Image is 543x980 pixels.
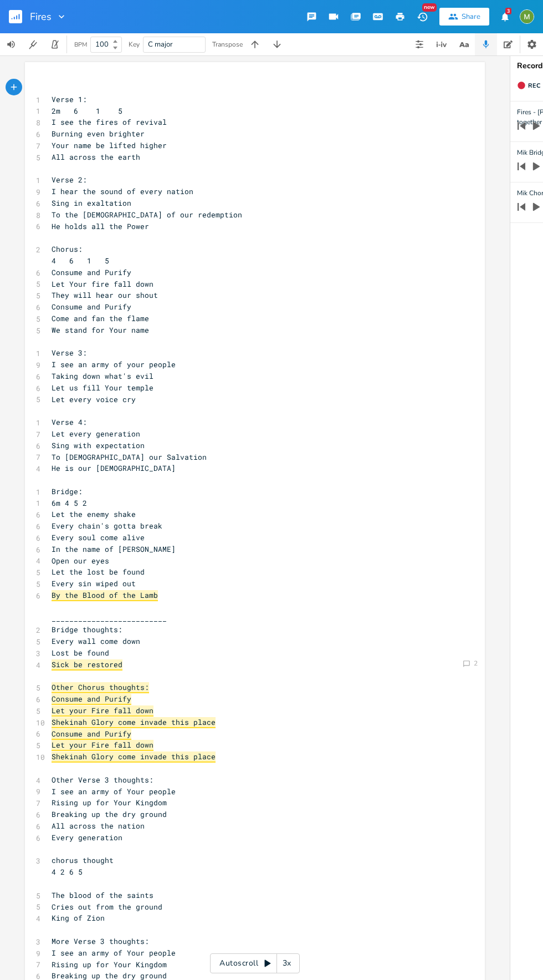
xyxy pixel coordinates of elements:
[52,729,131,740] span: Consume and Purify
[52,94,87,104] span: Verse 1:
[52,636,140,646] span: Every wall come down
[52,751,216,763] span: Shekinah Glory come invade this place
[52,244,83,254] span: Chorus:
[52,705,153,717] span: Let your Fire fall down
[52,256,109,266] span: 4 6 1 5
[52,186,193,196] span: I hear the sound of every nation
[52,221,149,231] span: He holds all the Power
[52,775,153,785] span: Other Verse 3 thoughts:
[52,590,158,601] span: By the Blood of the Lamb
[52,648,109,658] span: Lost be found
[528,82,540,90] span: Rec
[52,440,145,450] span: Sing with expectation
[439,8,489,26] button: Share
[52,486,83,496] span: Bridge:
[52,567,145,577] span: Let the lost be found
[411,7,433,27] button: New
[129,41,140,48] div: Key
[52,948,176,958] span: I see an army of Your people
[52,371,153,381] span: Taking down what's evil
[52,959,167,969] span: Rising up for Your Kingdom
[52,140,167,150] span: Your name be lifted higher
[52,106,122,116] span: 2m 6 1 5
[52,578,136,588] span: Every sin wiped out
[52,832,122,842] span: Every generation
[52,359,176,369] span: I see an army of your people
[52,348,87,358] span: Verse 3:
[52,544,176,554] span: In the name of [PERSON_NAME]
[52,913,105,923] span: King of Zion
[52,659,122,671] span: Sick be restored
[422,3,437,12] div: New
[52,798,167,808] span: Rising up for Your Kingdom
[52,717,216,728] span: Shekinah Glory come invade this place
[462,12,480,22] div: Share
[520,9,534,24] img: Mik Sivak
[52,152,140,162] span: All across the earth
[52,740,153,751] span: Let your Fire fall down
[52,279,153,289] span: Let Your fire fall down
[52,867,83,877] span: 4 2 6 5
[52,325,149,335] span: We stand for Your name
[212,41,243,48] div: Transpose
[277,953,297,973] div: 3x
[52,210,242,220] span: To the [DEMOGRAPHIC_DATA] of our redemption
[52,936,149,946] span: More Verse 3 thoughts:
[52,498,87,508] span: 6m 4 5 2
[52,129,145,139] span: Burning even brighter
[52,383,153,393] span: Let us fill Your temple
[52,556,109,566] span: Open our eyes
[52,509,136,519] span: Let the enemy shake
[494,7,516,27] button: 3
[52,429,140,439] span: Let every generation
[52,532,145,542] span: Every soul come alive
[52,855,114,865] span: chorus thought
[52,313,149,323] span: Come and fan the flame
[52,809,167,819] span: Breaking up the dry ground
[210,953,300,973] div: Autoscroll
[52,624,122,634] span: Bridge thoughts:
[52,694,131,705] span: Consume and Purify
[52,198,131,208] span: Sing in exaltation
[52,290,158,300] span: They will hear our shout
[30,12,52,22] span: Fires
[52,417,87,427] span: Verse 4:
[52,117,167,127] span: I see the fires of revival
[52,394,136,404] span: Let every voice cry
[52,463,176,473] span: He is our [DEMOGRAPHIC_DATA]
[52,302,131,312] span: Consume and Purify
[52,521,162,531] span: Every chain's gotta break
[52,786,176,796] span: I see an army of Your people
[52,175,87,185] span: Verse 2:
[505,8,511,14] div: 3
[52,613,167,623] span: __________________________
[474,660,478,667] div: 2
[52,821,145,831] span: All across the nation
[52,682,149,693] span: Other Chorus thoughts:
[52,267,131,277] span: Consume and Purify
[74,42,87,48] div: BPM
[52,902,162,912] span: Cries out from the ground
[52,452,207,462] span: To [DEMOGRAPHIC_DATA] our Salvation
[148,39,173,49] span: C major
[52,890,153,900] span: The blood of the saints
